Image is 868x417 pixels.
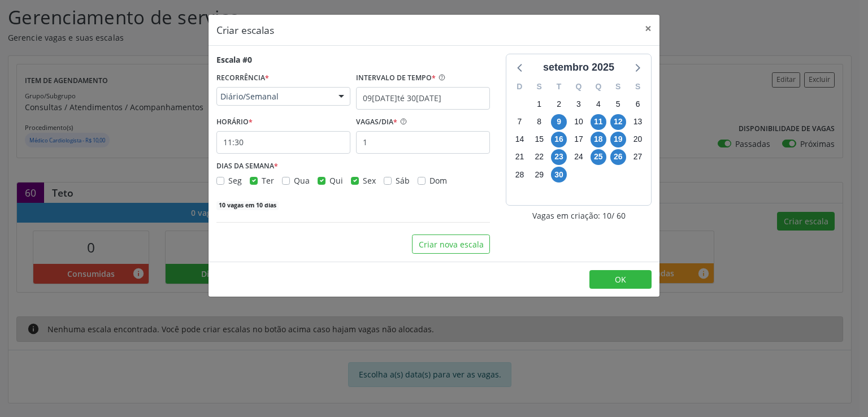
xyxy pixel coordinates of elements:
[363,175,376,186] span: Sex
[510,78,530,95] div: D
[511,114,527,130] span: domingo, 7 de setembro de 2025
[637,15,659,42] button: Close
[531,96,547,112] span: segunda-feira, 1 de setembro de 2025
[610,114,626,130] span: sexta-feira, 12 de setembro de 2025
[551,132,567,147] span: terça-feira, 16 de setembro de 2025
[591,149,606,165] span: quinta-feira, 25 de setembro de 2025
[511,149,527,165] span: domingo, 21 de setembro de 2025
[630,149,646,165] span: sábado, 27 de setembro de 2025
[551,167,567,183] span: terça-feira, 30 de setembro de 2025
[228,175,242,186] span: Seg
[511,132,527,147] span: domingo, 14 de setembro de 2025
[531,132,547,147] span: segunda-feira, 15 de setembro de 2025
[630,114,646,130] span: sábado, 13 de setembro de 2025
[571,149,587,165] span: quarta-feira, 24 de setembro de 2025
[589,270,652,289] button: OK
[608,78,628,95] div: S
[216,201,279,210] span: 10 vagas em 10 dias
[551,96,567,112] span: terça-feira, 2 de setembro de 2025
[429,175,447,186] span: Dom
[551,114,567,130] span: terça-feira, 9 de setembro de 2025
[531,149,547,165] span: segunda-feira, 22 de setembro de 2025
[356,114,397,131] label: VAGAS/DIA
[530,78,549,95] div: S
[571,132,587,147] span: quarta-feira, 17 de setembro de 2025
[216,23,274,37] h5: Criar escalas
[531,114,547,130] span: segunda-feira, 8 de setembro de 2025
[220,91,327,102] span: Diário/Semanal
[216,158,278,175] label: DIAS DA SEMANA
[216,114,253,131] label: HORÁRIO
[397,114,407,125] ion-icon: help circle outline
[436,69,446,81] ion-icon: help circle outline
[615,274,626,285] span: OK
[591,132,606,147] span: quinta-feira, 18 de setembro de 2025
[571,114,587,130] span: quarta-feira, 10 de setembro de 2025
[216,69,269,87] label: RECORRÊNCIA
[511,167,527,183] span: domingo, 28 de setembro de 2025
[588,78,608,95] div: Q
[549,78,569,95] div: T
[294,175,310,186] span: Qua
[551,149,567,165] span: terça-feira, 23 de setembro de 2025
[531,167,547,183] span: segunda-feira, 29 de setembro de 2025
[539,60,619,75] div: setembro 2025
[216,131,350,154] input: 00:00
[571,96,587,112] span: quarta-feira, 3 de setembro de 2025
[611,210,626,221] span: / 60
[591,96,606,112] span: quinta-feira, 4 de setembro de 2025
[630,96,646,112] span: sábado, 6 de setembro de 2025
[569,78,589,95] div: Q
[628,78,648,95] div: S
[591,114,606,130] span: quinta-feira, 11 de setembro de 2025
[610,96,626,112] span: sexta-feira, 5 de setembro de 2025
[329,175,343,186] span: Qui
[506,210,652,221] div: Vagas em criação: 10
[412,234,490,254] button: Criar nova escala
[610,132,626,147] span: sexta-feira, 19 de setembro de 2025
[610,149,626,165] span: sexta-feira, 26 de setembro de 2025
[216,54,252,66] div: Escala #0
[396,175,410,186] span: Sáb
[356,87,490,110] input: Selecione um intervalo
[262,175,274,186] span: Ter
[356,69,436,87] label: INTERVALO DE TEMPO
[630,132,646,147] span: sábado, 20 de setembro de 2025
